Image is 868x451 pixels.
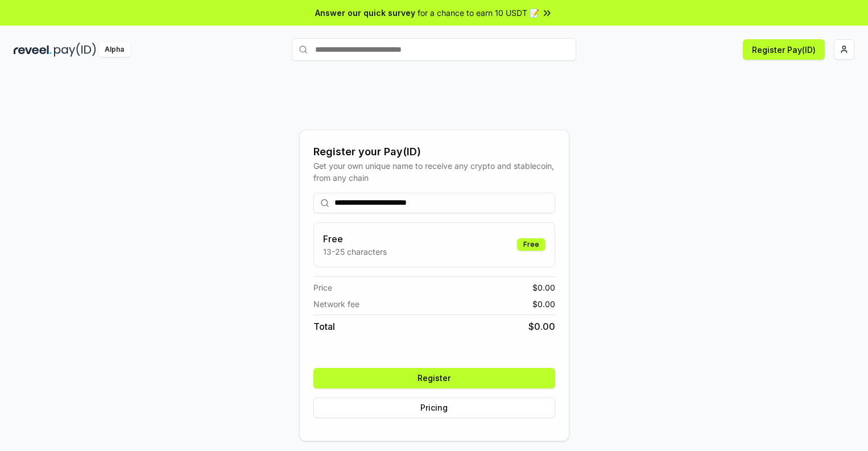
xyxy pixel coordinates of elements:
[323,232,387,246] h3: Free
[323,246,387,258] p: 13-25 characters
[313,398,555,418] button: Pricing
[54,43,96,57] img: pay_id
[528,320,555,333] span: $ 0.00
[315,7,415,19] span: Answer our quick survey
[313,144,555,160] div: Register your Pay(ID)
[313,368,555,388] button: Register
[313,160,555,184] div: Get your own unique name to receive any crypto and stablecoin, from any chain
[418,7,539,19] span: for a chance to earn 10 USDT 📝
[313,282,332,293] span: Price
[743,39,825,60] button: Register Pay(ID)
[98,43,130,57] div: Alpha
[532,298,555,310] span: $ 0.00
[14,43,52,57] img: reveel_dark
[532,282,555,293] span: $ 0.00
[313,298,359,310] span: Network fee
[517,238,545,251] div: Free
[313,320,335,333] span: Total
